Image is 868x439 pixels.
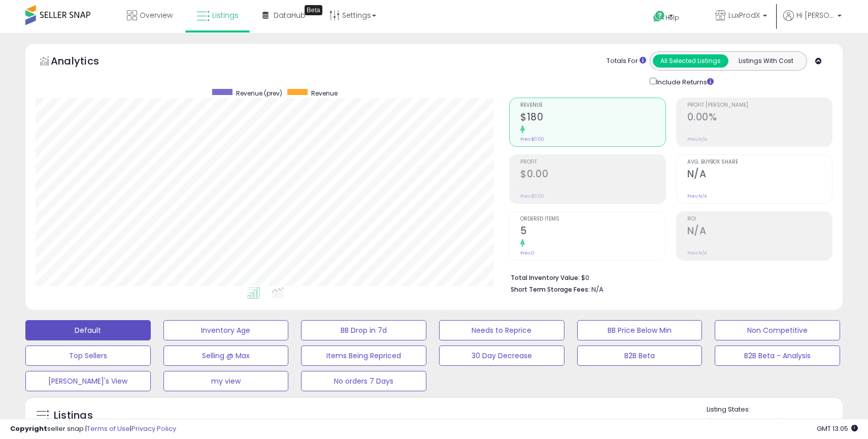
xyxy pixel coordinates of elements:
button: Listings With Cost [728,54,804,68]
span: LuxProdX [728,10,760,20]
span: Avg. Buybox Share [687,160,832,165]
span: N/A [591,285,604,294]
button: Items Being Repriced [301,346,426,366]
span: Help [665,13,679,22]
button: No orders 7 Days [301,371,426,391]
span: Revenue [311,89,338,98]
span: DataHub [274,10,306,20]
span: Revenue [520,103,665,108]
button: B2B Beta [577,346,703,366]
button: 30 Day Decrease [439,346,564,366]
small: Prev: N/A [687,136,707,142]
span: 2025-09-9 13:05 GMT [817,424,858,433]
div: Totals For [607,56,646,66]
h2: N/A [687,225,832,239]
span: Revenue (prev) [236,89,282,98]
span: Profit [520,160,665,165]
small: Prev: N/A [687,193,707,199]
button: Needs to Reprice [439,320,564,340]
li: $0 [511,271,825,283]
h2: 0.00% [687,111,832,125]
div: Tooltip anchor [305,5,322,15]
label: Active [717,417,736,425]
small: Prev: $0.00 [520,136,544,142]
span: ROI [687,216,832,222]
button: Top Sellers [25,346,151,366]
button: All Selected Listings [653,54,728,68]
h2: 5 [520,225,665,239]
button: BB Price Below Min [577,320,703,340]
button: Default [25,320,151,340]
button: Non Competitive [715,320,840,340]
span: Profit [PERSON_NAME] [687,103,832,108]
a: Privacy Policy [131,424,176,433]
button: Selling @ Max [163,346,289,366]
small: Prev: $0.00 [520,193,544,199]
h2: $0.00 [520,168,665,182]
button: [PERSON_NAME]'s View [25,371,151,391]
strong: Copyright [10,424,47,433]
small: Prev: 0 [520,250,535,256]
a: Help [645,3,699,33]
button: Inventory Age [163,320,289,340]
h5: Analytics [51,54,119,71]
p: Listing States: [707,405,842,415]
span: Hi [PERSON_NAME] [796,10,834,20]
button: B2B Beta - Analysis [715,346,840,366]
i: Get Help [653,10,665,23]
label: Deactivated [785,417,823,425]
h2: $180 [520,111,665,125]
div: Include Returns [642,76,726,87]
a: Terms of Use [87,424,130,433]
h5: Listings [54,409,93,423]
span: Overview [140,10,173,20]
small: Prev: N/A [687,250,707,256]
span: Listings [212,10,239,20]
button: BB Drop in 7d [301,320,426,340]
button: my view [163,371,289,391]
h2: N/A [687,168,832,182]
a: Hi [PERSON_NAME] [783,10,842,33]
span: Ordered Items [520,216,665,222]
div: seller snap | | [10,424,176,434]
b: Short Term Storage Fees: [511,285,590,294]
b: Total Inventory Value: [511,273,580,282]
